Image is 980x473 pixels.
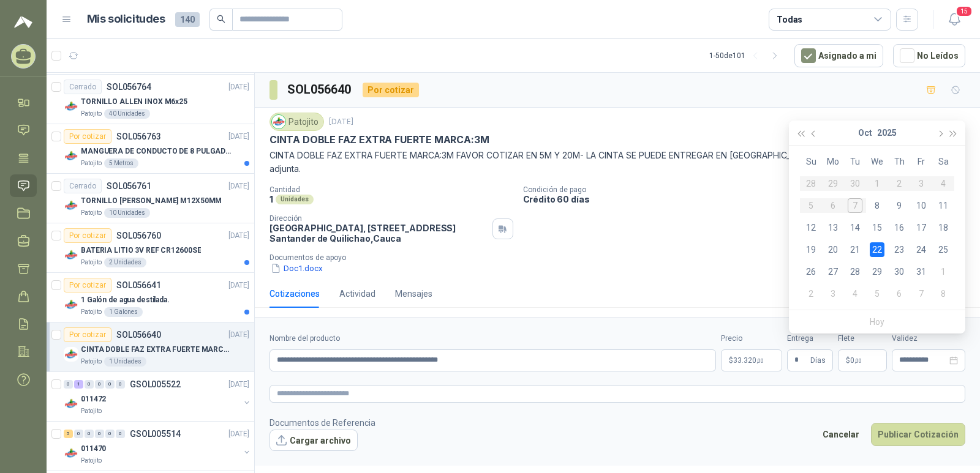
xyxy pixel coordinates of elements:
td: 2025-11-03 [822,283,844,305]
div: Por cotizar [64,327,111,342]
td: 2025-10-11 [932,195,954,217]
div: Unidades [276,195,314,204]
div: 11 [936,198,951,213]
span: 33.320 [733,357,764,364]
div: Actividad [339,287,375,300]
p: TORNILLO [PERSON_NAME] M12X50MM [81,195,222,207]
p: [DATE] [228,329,249,341]
h1: Mis solicitudes [87,10,165,28]
img: Company Logo [64,297,78,312]
td: 2025-10-25 [932,239,954,261]
a: CerradoSOL056761[DATE] Company LogoTORNILLO [PERSON_NAME] M12X50MMPatojito10 Unidades [47,174,254,223]
p: 1 Galón de agua destilada. [81,294,170,306]
div: 14 [848,220,862,235]
img: Company Logo [64,397,78,411]
div: 0 [116,380,125,389]
div: 23 [892,242,907,257]
p: GSOL005514 [130,430,181,438]
a: Por cotizarSOL056640[DATE] Company LogoCINTA DOBLE FAZ EXTRA FUERTE MARCA:3MPatojito1 Unidades [47,322,254,372]
div: 28 [848,264,862,279]
div: 0 [95,380,104,389]
td: 2025-10-30 [888,261,910,283]
p: SOL056763 [116,132,161,141]
div: 0 [64,380,73,389]
p: Patojito [81,208,102,218]
p: $33.320,00 [721,349,782,371]
div: Cerrado [64,179,102,193]
p: [DATE] [329,116,353,128]
div: 10 [914,198,929,213]
div: 20 [826,242,840,257]
img: Company Logo [64,347,78,362]
h3: SOL056640 [287,80,353,99]
img: Company Logo [64,198,78,213]
span: 15 [956,6,973,17]
td: 2025-10-21 [844,239,866,261]
p: Patojito [81,307,102,317]
p: Crédito 60 días [523,194,975,204]
div: 0 [105,430,115,438]
div: Por cotizar [64,129,111,144]
div: 5 [64,430,73,438]
a: Por cotizarSOL056641[DATE] Company Logo1 Galón de agua destilada.Patojito1 Galones [47,273,254,322]
a: CerradoSOL056764[DATE] Company LogoTORNILLO ALLEN INOX M6x25Patojito40 Unidades [47,75,254,124]
span: $ [846,357,850,364]
div: 0 [105,380,115,389]
td: 2025-11-04 [844,283,866,305]
div: 19 [804,242,818,257]
div: 29 [870,264,884,279]
p: [GEOGRAPHIC_DATA], [STREET_ADDRESS] Santander de Quilichao , Cauca [269,223,488,244]
a: 5 0 0 0 0 0 GSOL005514[DATE] Company Logo011470Patojito [64,426,252,466]
div: 9 [892,198,907,213]
img: Company Logo [272,115,285,128]
td: 2025-11-05 [866,283,888,305]
button: Oct [858,121,872,145]
td: 2025-10-12 [800,217,822,239]
a: 0 1 0 0 0 0 GSOL005522[DATE] Company Logo011472Patojito [64,377,252,416]
div: 6 [892,286,907,301]
img: Company Logo [64,149,78,163]
label: Validez [892,333,965,345]
div: 18 [936,220,951,235]
p: Patojito [81,109,102,119]
div: 8 [936,286,951,301]
th: Fr [910,151,932,173]
div: Patojito [269,113,324,131]
img: Logo peakr [14,15,32,29]
th: Sa [932,151,954,173]
p: GSOL005522 [130,380,181,389]
div: 2 [804,286,818,301]
div: 4 [848,286,862,301]
p: SOL056761 [107,182,151,190]
p: Documentos de apoyo [269,253,975,262]
div: 22 [870,242,884,257]
p: [DATE] [228,131,249,143]
p: CINTA DOBLE FAZ EXTRA FUERTE MARCA:3M [81,344,233,356]
p: [DATE] [228,81,249,93]
div: 27 [826,264,840,279]
p: SOL056640 [116,330,161,339]
label: Precio [721,333,782,345]
div: 3 [826,286,840,301]
button: Doc1.docx [269,262,324,275]
p: Condición de pago [523,185,975,194]
td: 2025-10-24 [910,239,932,261]
th: Th [888,151,910,173]
p: Patojito [81,258,102,267]
div: 40 Unidades [104,109,150,119]
td: 2025-11-06 [888,283,910,305]
p: CINTA DOBLE FAZ EXTRA FUERTE MARCA:3M [269,133,489,146]
p: Patojito [81,406,102,416]
div: 0 [85,430,94,438]
p: $ 0,00 [838,349,887,371]
p: TORNILLO ALLEN INOX M6x25 [81,96,187,108]
div: 0 [116,430,125,438]
p: [DATE] [228,428,249,440]
td: 2025-10-10 [910,195,932,217]
td: 2025-11-01 [932,261,954,283]
p: Patojito [81,158,102,168]
div: 17 [914,220,929,235]
td: 2025-10-15 [866,217,888,239]
p: [DATE] [228,181,249,192]
p: Cantidad [269,185,513,194]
